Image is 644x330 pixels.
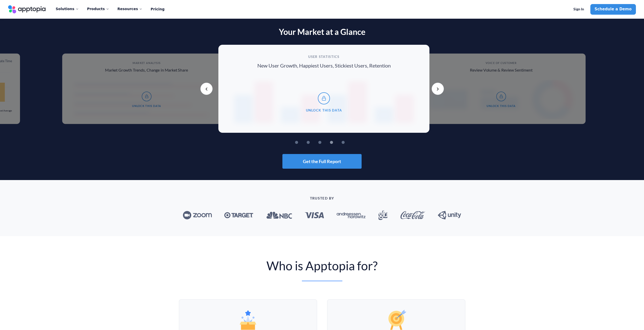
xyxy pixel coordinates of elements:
[133,62,160,64] h3: Market Analysis
[378,210,388,220] img: Glu_Mobile_logo.svg
[590,4,636,15] a: Schedule a Demo
[306,108,342,112] span: Unlock This Data
[117,4,142,14] div: Resources
[326,141,329,144] button: 3
[314,141,317,144] button: 2
[573,7,584,11] span: Sign In
[151,4,164,15] a: Pricing
[308,55,340,58] h3: User Statistics
[303,141,306,144] button: 1
[305,212,324,218] img: Visa_Inc._logo.svg
[487,104,515,107] span: Unlock This Data
[486,62,517,64] h3: Voice of Customer
[183,211,212,219] img: Zoom_logo.svg
[200,83,213,95] button: Previous
[132,104,161,107] span: Unlock This Data
[349,141,352,144] button: 5
[87,4,109,14] div: Products
[470,68,533,72] p: Review Volume & Review Sentiment
[257,63,391,68] p: New User Growth, Happiest Users, Stickiest Users, Retention
[238,310,258,330] img: Products%20Image_Ad.svg
[282,154,362,169] button: Get the Full Report
[140,258,504,273] p: Who is Apptopia for?
[337,212,366,218] img: Andreessen_Horowitz_new_logo.svg
[386,310,406,330] img: Products%20Image_Ad.svg
[303,159,341,164] span: Get the Full Report
[266,211,292,219] img: NBC_logo.svg
[438,211,461,219] img: Unity_Technologies_logo.svg
[432,83,444,95] button: Next
[56,4,79,14] div: Solutions
[105,68,188,72] p: Market Growth Trends, Change in Market Share
[224,212,253,218] img: Target_logo.svg
[569,4,588,15] a: Sign In
[338,141,341,144] button: 4
[140,196,504,200] p: TRUSTED BY
[400,211,425,219] img: Coca-Cola_logo.svg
